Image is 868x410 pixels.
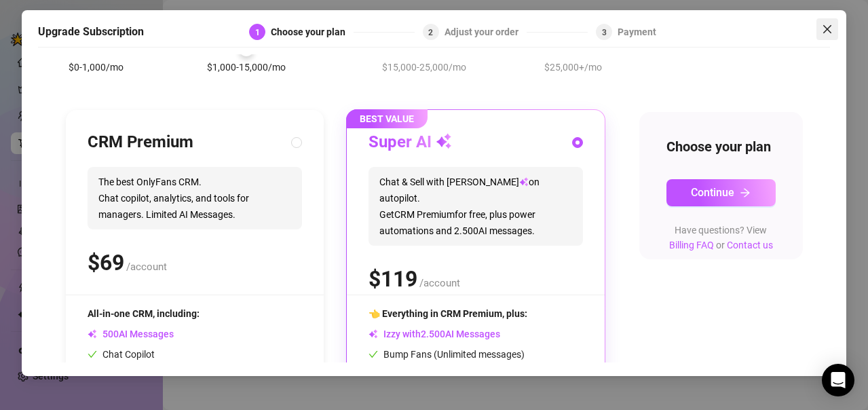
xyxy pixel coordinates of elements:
span: 1 [255,28,260,37]
span: Have questions? View or [669,225,773,250]
span: $0-1,000/mo [69,60,124,75]
span: Chat Copilot [88,349,155,360]
span: 3 [602,28,607,37]
span: The best OnlyFans CRM. Chat copilot, analytics, and tools for managers. Limited AI Messages. [88,167,302,229]
span: $15,000-25,000/mo [382,60,466,75]
h4: Choose your plan [666,137,776,156]
span: BEST VALUE [346,109,428,128]
span: 👈 Everything in CRM Premium, plus: [369,308,527,319]
span: $1,000-15,000/mo [207,60,286,75]
span: $25,000+/mo [544,60,602,75]
a: Contact us [727,240,773,250]
a: Billing FAQ [669,240,714,250]
span: arrow-right [740,187,751,198]
h5: Upgrade Subscription [38,24,144,40]
div: Payment [618,24,656,40]
div: Open Intercom Messenger [822,364,854,396]
span: check [88,350,97,359]
span: /account [419,277,460,289]
button: Continuearrow-right [666,179,776,206]
button: Close [816,18,838,40]
span: $ [369,266,417,292]
span: check [369,350,378,359]
h3: CRM Premium [88,132,193,153]
span: close [822,24,833,35]
span: Close [816,24,838,35]
span: Chat & Sell with [PERSON_NAME] on autopilot. Get CRM Premium for free, plus power automations and... [369,167,583,246]
span: Izzy with AI Messages [369,329,500,339]
span: $ [88,250,124,276]
span: Continue [691,186,734,199]
span: Bump Fans (Unlimited messages) [369,349,525,360]
span: /account [126,261,167,273]
span: AI Messages [88,329,174,339]
div: Choose your plan [271,24,354,40]
span: All-in-one CRM, including: [88,308,200,319]
span: 2 [428,28,433,37]
h3: Super AI [369,132,452,153]
div: Adjust your order [445,24,527,40]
